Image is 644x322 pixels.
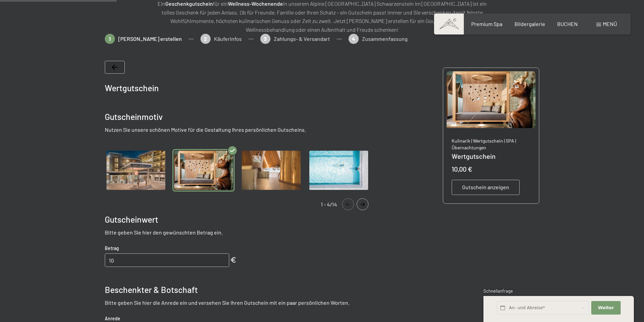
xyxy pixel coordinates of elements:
[598,305,614,311] span: Weiter
[591,301,620,315] button: Weiter
[603,21,617,27] span: Menü
[515,21,545,27] a: Bildergalerie
[483,288,513,294] span: Schnellanfrage
[165,0,213,7] strong: Geschenkgutschein
[471,21,502,27] a: Premium Spa
[228,0,283,7] strong: Wellness-Wochenende
[557,21,578,27] a: BUCHEN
